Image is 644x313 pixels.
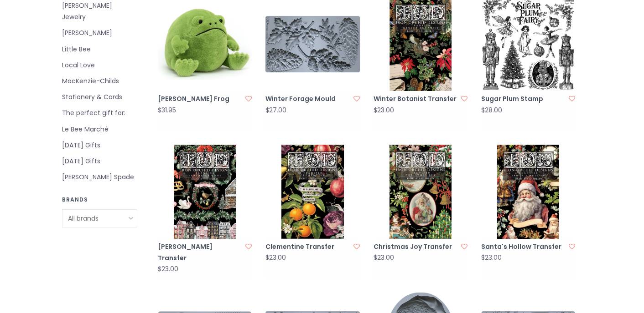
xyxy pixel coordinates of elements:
a: Winter Botanist Transfer [374,93,458,105]
div: $31.95 [158,107,176,114]
a: Le Bee Marché [62,124,137,135]
a: Little Bee [62,44,137,55]
a: Add to wishlist [569,94,575,103]
a: Local Love [62,60,137,71]
a: [DATE] Gifts [62,156,137,167]
img: Clementine Transfer [265,145,359,238]
a: Stationery & Cards [62,91,137,103]
a: Add to wishlist [245,94,252,103]
a: MacKenzie-Childs [62,76,137,87]
a: Add to wishlist [569,242,575,251]
a: [DATE] Gifts [62,140,137,151]
a: Add to wishlist [461,94,467,103]
a: [PERSON_NAME] Spade [62,172,137,183]
div: $23.00 [265,254,286,261]
div: $23.00 [374,107,394,114]
div: $23.00 [158,266,178,273]
div: $28.00 [481,107,502,114]
h3: Brands [62,197,137,202]
a: Add to wishlist [353,242,360,251]
a: Add to wishlist [461,242,467,251]
a: [PERSON_NAME] Transfer [158,241,243,264]
a: Add to wishlist [245,242,252,251]
a: Christmas Joy Transfer [374,241,458,252]
img: Santa's Hollow Transfer [481,145,575,238]
div: $27.00 [265,107,286,114]
div: $23.00 [481,254,502,261]
a: Winter Forage Mould [265,93,350,105]
a: [PERSON_NAME] [62,27,137,39]
a: Santa's Hollow Transfer [481,241,566,252]
img: Christmas Joy Transfer [374,145,467,238]
a: [PERSON_NAME] Frog [158,93,243,105]
a: Clementine Transfer [265,241,350,252]
img: Partridge Lane Transfer [158,145,252,238]
a: The perfect gift for: [62,107,137,119]
div: $23.00 [374,254,394,261]
a: Add to wishlist [353,94,360,103]
a: Sugar Plum Stamp [481,93,566,105]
